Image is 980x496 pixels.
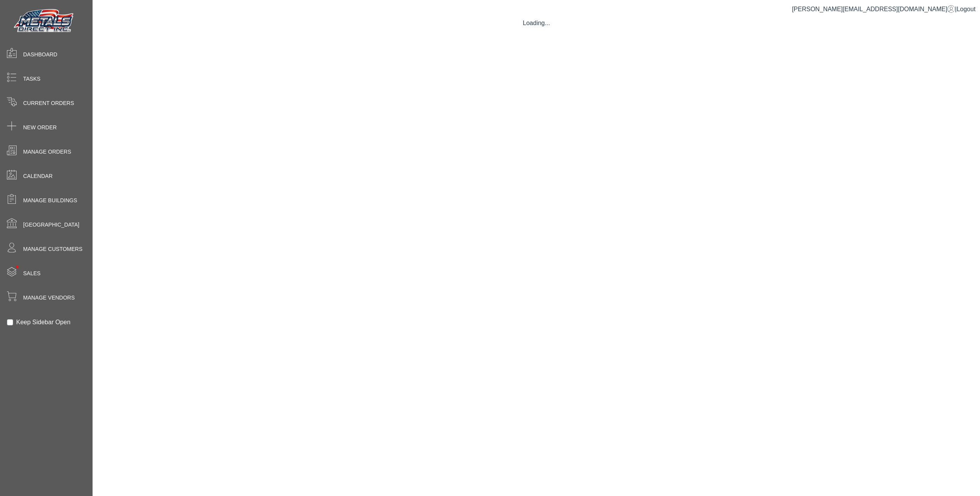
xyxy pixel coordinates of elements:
span: Logout [956,6,975,12]
span: Dashboard [23,51,57,59]
span: Manage Orders [23,148,71,156]
span: Manage Vendors [23,294,75,302]
span: New Order [23,124,57,132]
span: [GEOGRAPHIC_DATA] [23,221,79,229]
div: | [792,5,975,14]
span: Current Orders [23,99,74,107]
a: [PERSON_NAME][EMAIL_ADDRESS][DOMAIN_NAME] [792,6,955,12]
img: Metals Direct Inc Logo [12,7,77,36]
label: Keep Sidebar Open [16,318,71,327]
span: Tasks [23,75,40,83]
span: • [7,254,27,279]
span: Manage Buildings [23,196,77,205]
span: Sales [23,269,40,278]
span: Manage Customers [23,245,83,253]
span: Calendar [23,172,52,180]
div: Loading... [95,19,978,28]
